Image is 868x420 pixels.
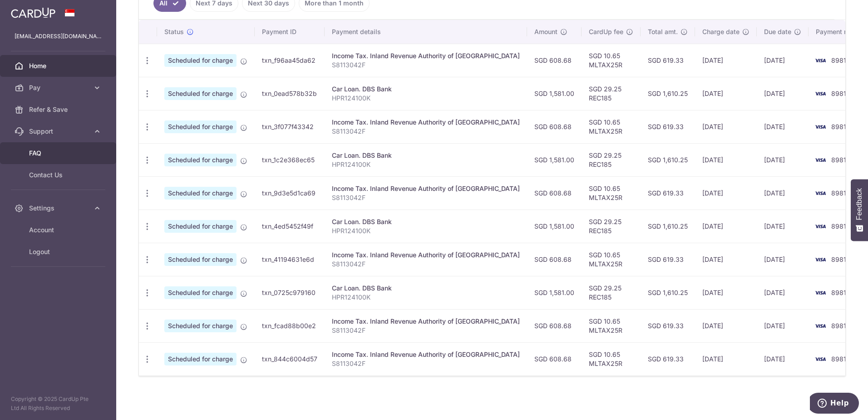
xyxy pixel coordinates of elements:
img: CardUp [11,7,55,18]
span: 8981 [831,222,846,230]
div: Income Tax. Inland Revenue Authority of [GEOGRAPHIC_DATA] [332,250,520,260]
td: SGD 29.25 REC185 [582,276,641,309]
td: SGD 1,581.00 [527,210,582,243]
td: [DATE] [757,309,809,342]
td: SGD 608.68 [527,309,582,342]
td: [DATE] [695,342,757,375]
th: Payment details [325,20,527,44]
p: [EMAIL_ADDRESS][DOMAIN_NAME] [15,32,102,41]
td: txn_fcad88b00e2 [255,309,325,342]
span: Refer & Save [29,105,89,114]
td: [DATE] [695,143,757,176]
td: SGD 1,581.00 [527,143,582,176]
td: [DATE] [695,44,757,77]
p: HPR124100K [332,293,520,302]
button: Feedback - Show survey [851,179,868,241]
div: Car Loan. DBS Bank [332,85,520,94]
span: Pay [29,83,89,92]
span: Scheduled for charge [164,353,237,365]
span: Contact Us [29,170,89,180]
p: HPR124100K [332,94,520,103]
img: Bank Card [811,320,829,331]
iframe: Opens a widget where you can find more information [810,393,859,415]
p: HPR124100K [332,226,520,235]
td: SGD 1,610.25 [641,276,695,309]
td: SGD 29.25 REC185 [582,77,641,110]
td: SGD 619.33 [641,309,695,342]
span: Scheduled for charge [164,154,237,166]
td: [DATE] [757,276,809,309]
p: S8113042F [332,359,520,368]
td: SGD 619.33 [641,44,695,77]
div: Income Tax. Inland Revenue Authority of [GEOGRAPHIC_DATA] [332,317,520,326]
td: [DATE] [757,342,809,375]
div: Income Tax. Inland Revenue Authority of [GEOGRAPHIC_DATA] [332,350,520,359]
td: [DATE] [757,210,809,243]
span: 8981 [831,355,846,363]
span: 8981 [831,322,846,330]
div: Income Tax. Inland Revenue Authority of [GEOGRAPHIC_DATA] [332,51,520,60]
span: Settings [29,204,89,213]
span: Scheduled for charge [164,253,237,266]
img: Bank Card [811,121,829,132]
td: SGD 29.25 REC185 [582,143,641,176]
span: Charge date [702,27,740,36]
div: Car Loan. DBS Bank [332,217,520,226]
span: Account [29,225,89,235]
td: txn_0725c979160 [255,276,325,309]
span: 8981 [831,56,846,64]
td: SGD 619.33 [641,176,695,210]
td: SGD 619.33 [641,110,695,143]
div: Income Tax. Inland Revenue Authority of [GEOGRAPHIC_DATA] [332,184,520,193]
td: SGD 608.68 [527,243,582,276]
span: Feedback [855,188,863,220]
span: 8981 [831,189,846,197]
td: SGD 10.65 MLTAX25R [582,342,641,375]
span: Amount [534,27,557,36]
span: 8981 [831,123,846,130]
td: [DATE] [757,44,809,77]
td: [DATE] [695,77,757,110]
span: Total amt. [648,27,678,36]
span: 8981 [831,90,846,97]
span: 8981 [831,289,846,296]
td: [DATE] [695,243,757,276]
td: SGD 608.68 [527,342,582,375]
span: Scheduled for charge [164,120,237,133]
td: txn_3f077f43342 [255,110,325,143]
td: [DATE] [757,143,809,176]
img: Bank Card [811,254,829,265]
td: SGD 1,581.00 [527,276,582,309]
td: txn_4ed5452f49f [255,210,325,243]
span: Logout [29,247,89,256]
span: Scheduled for charge [164,220,237,233]
p: HPR124100K [332,160,520,169]
td: [DATE] [695,276,757,309]
td: txn_41194631e6d [255,243,325,276]
span: Due date [764,27,791,36]
p: S8113042F [332,326,520,335]
td: SGD 1,610.25 [641,143,695,176]
td: [DATE] [757,77,809,110]
td: txn_844c6004d57 [255,342,325,375]
td: SGD 1,581.00 [527,77,582,110]
th: Payment ID [255,20,325,44]
span: Support [29,127,89,136]
td: [DATE] [695,176,757,210]
td: [DATE] [757,176,809,210]
img: Bank Card [811,55,829,66]
td: SGD 608.68 [527,44,582,77]
div: Income Tax. Inland Revenue Authority of [GEOGRAPHIC_DATA] [332,118,520,127]
td: SGD 10.65 MLTAX25R [582,243,641,276]
span: 8981 [831,255,846,263]
td: SGD 10.65 MLTAX25R [582,44,641,77]
p: S8113042F [332,260,520,269]
td: txn_1c2e368ec65 [255,143,325,176]
span: FAQ [29,149,89,158]
td: [DATE] [695,210,757,243]
span: Scheduled for charge [164,187,237,200]
td: SGD 10.65 MLTAX25R [582,309,641,342]
td: [DATE] [695,309,757,342]
span: Scheduled for charge [164,286,237,299]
